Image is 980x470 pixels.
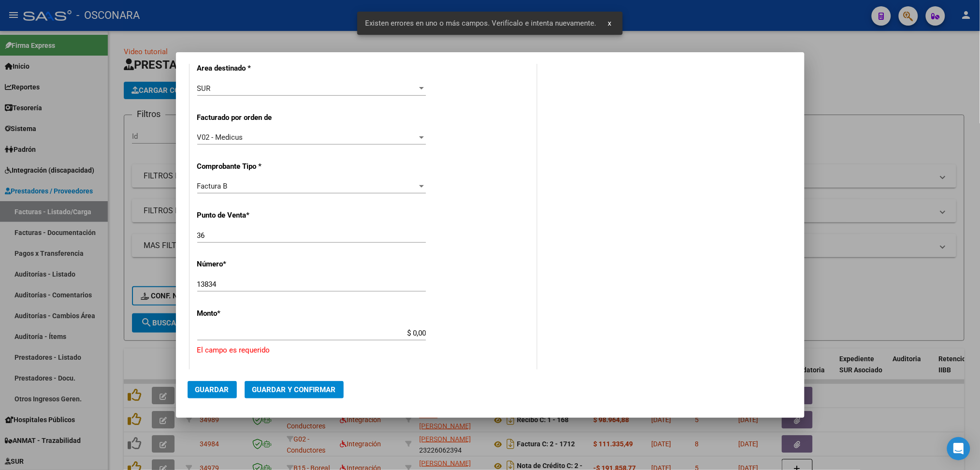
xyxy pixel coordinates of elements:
[197,161,297,172] p: Comprobante Tipo *
[608,19,611,28] span: x
[947,437,970,460] div: Open Intercom Messenger
[195,385,229,394] span: Guardar
[188,381,237,398] button: Guardar
[197,210,297,221] p: Punto de Venta
[197,345,529,356] p: El campo es requerido
[197,308,297,319] p: Monto
[365,18,596,28] span: Existen errores en uno o más campos. Verifícalo e intenta nuevamente.
[600,15,619,32] button: x
[197,112,297,123] p: Facturado por orden de
[197,84,211,93] span: SUR
[197,63,297,74] p: Area destinado *
[197,133,243,142] span: V02 - Medicus
[245,381,344,398] button: Guardar y Confirmar
[197,259,297,270] p: Número
[197,182,228,191] span: Factura B
[252,385,336,394] span: Guardar y Confirmar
